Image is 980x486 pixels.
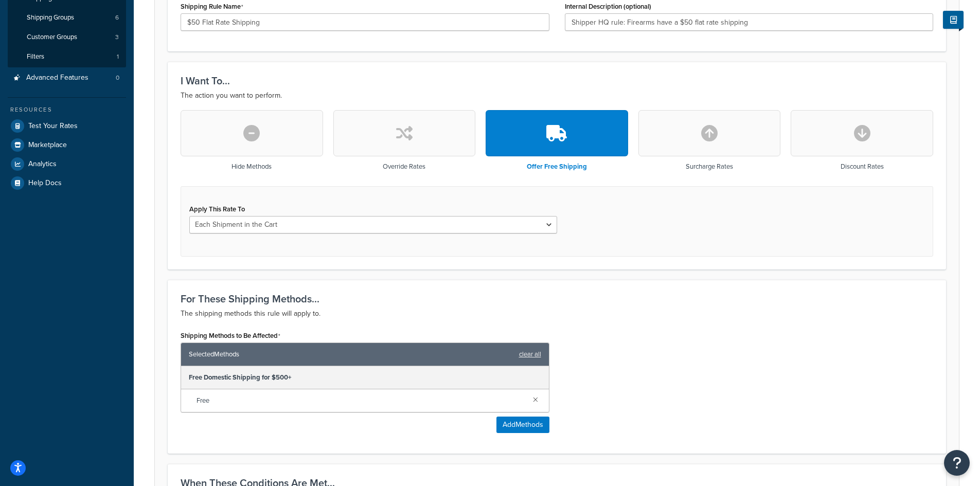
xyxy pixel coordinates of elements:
span: 6 [115,13,119,22]
span: 3 [115,33,119,42]
span: 1 [117,52,119,61]
label: Apply This Rate To [189,205,245,213]
h3: Override Rates [383,163,425,170]
h3: Surcharge Rates [686,163,733,170]
p: The shipping methods this rule will apply to. [181,308,933,320]
li: Filters [8,47,126,66]
a: Customer Groups3 [8,28,126,47]
a: Test Your Rates [8,117,126,135]
label: Shipping Methods to Be Affected [181,332,280,340]
span: 0 [116,74,119,82]
a: clear all [519,347,541,362]
li: Shipping Groups [8,8,126,27]
a: Analytics [8,155,126,173]
h3: Hide Methods [231,163,272,170]
button: AddMethods [496,417,549,433]
a: Shipping Groups6 [8,8,126,27]
li: Customer Groups [8,28,126,47]
p: The action you want to perform. [181,89,933,102]
label: Internal Description (optional) [565,3,651,10]
span: Shipping Groups [27,13,74,22]
span: Test Your Rates [28,122,78,131]
h3: I Want To... [181,75,933,86]
span: Help Docs [28,179,62,188]
a: Marketplace [8,136,126,154]
span: Filters [27,52,44,61]
li: Advanced Features [8,68,126,87]
div: Free Domestic Shipping for $500+ [181,366,549,389]
h3: Discount Rates [841,163,884,170]
a: Filters1 [8,47,126,66]
span: Advanced Features [26,74,88,82]
span: Customer Groups [27,33,77,42]
span: Marketplace [28,141,67,150]
button: Open Resource Center [944,450,970,476]
h3: Offer Free Shipping [527,163,587,170]
label: Shipping Rule Name [181,3,243,11]
span: Analytics [28,160,57,169]
button: Show Help Docs [943,11,964,29]
div: Resources [8,105,126,114]
a: Help Docs [8,174,126,192]
span: Free [197,393,525,408]
h3: For These Shipping Methods... [181,293,933,304]
span: Selected Methods [189,347,514,362]
a: Advanced Features0 [8,68,126,87]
